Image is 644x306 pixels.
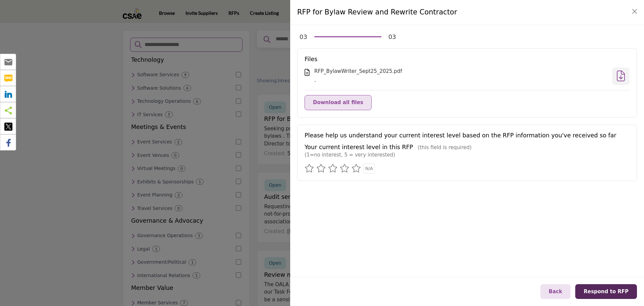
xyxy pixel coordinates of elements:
span: N/A [365,166,373,171]
span: (this field is required) [418,144,472,150]
h4: RFP for Bylaw Review and Rewrite Contractor [297,7,457,18]
span: Back [549,289,562,295]
h5: Files [305,56,630,63]
span: (1=no interest, 5 = very interested) [305,152,395,158]
span: - [314,78,316,84]
button: Close [630,7,639,16]
h5: Your current interest level in this RFP [305,144,413,151]
div: RFP_BylawWriter_Sept25_2025.pdf [314,68,607,75]
span: Download all files [313,99,363,105]
button: Download all files [305,95,372,110]
button: Respond to RFP [575,284,637,299]
div: 03 [300,32,307,41]
h5: Please help us understand your current interest level based on the RFP information you've receive... [305,132,630,139]
div: 03 [388,32,396,41]
button: Back [540,284,571,299]
span: Respond to RFP [584,289,629,295]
